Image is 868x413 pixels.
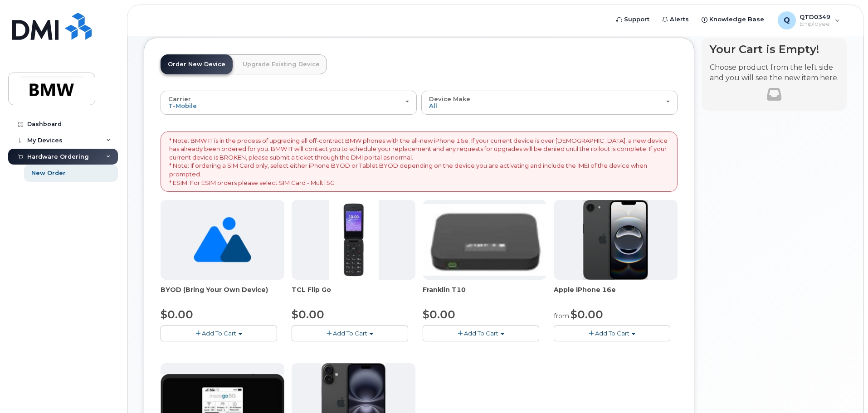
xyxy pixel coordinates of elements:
[829,374,861,406] iframe: Messenger Launcher
[168,102,197,109] span: T-Mobile
[709,15,764,24] span: Knowledge Base
[429,95,470,102] span: Device Make
[554,312,569,320] small: from
[554,285,678,303] div: Apple iPhone 16e
[169,136,669,187] p: * Note: BMW IT is in the process of upgrading all off-contract BMW phones with the all-new iPhone...
[423,308,455,321] span: $0.00
[161,326,277,341] button: Add To Cart
[292,285,415,303] div: TCL Flip Go
[784,15,790,26] span: Q
[168,95,191,102] span: Carrier
[695,10,770,29] a: Knowledge Base
[421,91,678,114] button: Device Make All
[800,20,830,28] span: Employee
[235,54,327,74] a: Upgrade Existing Device
[710,63,839,83] p: Choose product from the left side and you will see the new item here.
[771,11,846,29] div: QTD0349
[423,326,539,341] button: Add To Cart
[595,330,629,337] span: Add To Cart
[329,200,379,280] img: TCL_FLIP_MODE.jpg
[161,308,193,321] span: $0.00
[292,326,408,341] button: Add To Cart
[161,285,284,303] div: BYOD (Bring Your Own Device)
[161,91,417,114] button: Carrier T-Mobile
[583,200,649,280] img: iphone16e.png
[464,330,498,337] span: Add To Cart
[571,308,603,321] span: $0.00
[161,54,233,74] a: Order New Device
[554,326,670,341] button: Add To Cart
[292,308,324,321] span: $0.00
[624,15,649,24] span: Support
[202,330,236,337] span: Add To Cart
[333,330,367,337] span: Add To Cart
[710,43,839,55] h4: Your Cart is Empty!
[670,15,689,24] span: Alerts
[423,204,546,276] img: t10.jpg
[610,10,656,29] a: Support
[656,10,695,29] a: Alerts
[800,13,830,20] span: QTD0349
[194,200,251,280] img: no_image_found-2caef05468ed5679b831cfe6fc140e25e0c280774317ffc20a367ab7fd17291e.png
[429,102,437,109] span: All
[423,285,546,303] div: Franklin T10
